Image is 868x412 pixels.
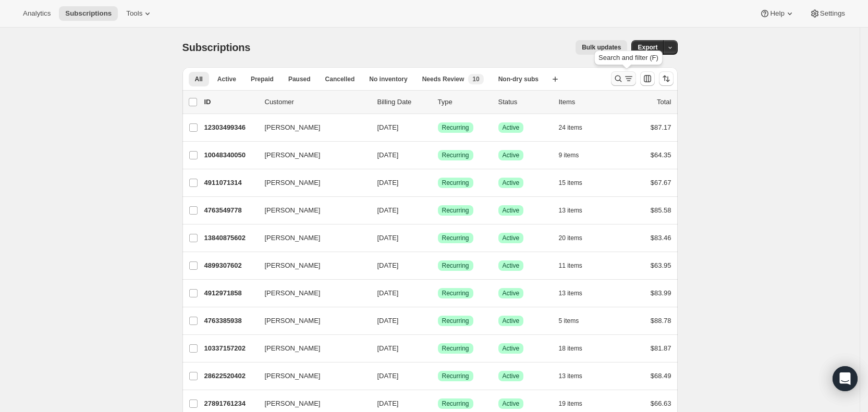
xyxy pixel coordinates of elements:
[498,97,551,107] p: Status
[204,150,256,160] p: 10048340050
[259,395,363,412] button: [PERSON_NAME]
[377,234,399,242] span: [DATE]
[559,289,582,297] span: 13 items
[559,341,594,356] button: 18 items
[442,234,469,242] span: Recurring
[559,120,594,135] button: 24 items
[576,40,627,55] button: Bulk updates
[651,372,671,380] span: $68.49
[204,396,671,411] div: 27891761234[PERSON_NAME][DATE]SuccessRecurringSuccessActive19 items$66.63
[204,286,671,301] div: 4912971858[PERSON_NAME][DATE]SuccessRecurringSuccessActive13 items$83.99
[803,6,851,21] button: Settings
[503,399,520,408] span: Active
[559,206,582,215] span: 13 items
[217,75,236,83] span: Active
[59,6,118,21] button: Subscriptions
[204,203,671,218] div: 4763549778[PERSON_NAME][DATE]SuccessRecurringSuccessActive13 items$85.58
[820,9,845,18] span: Settings
[265,178,321,188] span: [PERSON_NAME]
[559,231,594,245] button: 20 items
[503,317,520,325] span: Active
[259,147,363,164] button: [PERSON_NAME]
[638,43,657,52] span: Export
[498,75,539,83] span: Non-dry subs
[265,205,321,216] span: [PERSON_NAME]
[265,97,369,107] p: Customer
[204,205,256,216] p: 4763549778
[377,344,399,352] span: [DATE]
[559,97,611,107] div: Items
[204,316,256,326] p: 4763385938
[204,343,256,354] p: 10337157202
[559,372,582,380] span: 13 items
[651,317,671,324] span: $88.78
[503,261,520,270] span: Active
[265,398,321,409] span: [PERSON_NAME]
[377,123,399,131] span: [DATE]
[559,286,594,301] button: 13 items
[259,368,363,384] button: [PERSON_NAME]
[503,344,520,353] span: Active
[559,261,582,270] span: 11 items
[377,372,399,380] span: [DATE]
[442,372,469,380] span: Recurring
[559,344,582,353] span: 18 items
[770,9,784,18] span: Help
[23,9,51,18] span: Analytics
[559,314,591,328] button: 5 items
[17,6,57,21] button: Analytics
[204,97,256,107] p: ID
[182,42,251,53] span: Subscriptions
[559,148,591,163] button: 9 items
[442,317,469,325] span: Recurring
[503,206,520,215] span: Active
[204,314,671,328] div: 4763385938[PERSON_NAME][DATE]SuccessRecurringSuccessActive5 items$88.78
[369,75,407,83] span: No inventory
[422,75,464,83] span: Needs Review
[377,206,399,214] span: [DATE]
[251,75,274,83] span: Prepaid
[503,151,520,159] span: Active
[559,151,579,159] span: 9 items
[582,43,621,52] span: Bulk updates
[377,317,399,324] span: [DATE]
[833,366,858,391] div: Open Intercom Messenger
[265,150,321,160] span: [PERSON_NAME]
[204,231,671,245] div: 13840875602[PERSON_NAME][DATE]SuccessRecurringSuccessActive20 items$83.46
[265,371,321,381] span: [PERSON_NAME]
[377,151,399,159] span: [DATE]
[651,151,671,159] span: $64.35
[442,399,469,408] span: Recurring
[753,6,801,21] button: Help
[204,178,256,188] p: 4911071314
[204,371,256,381] p: 28622520402
[651,123,671,131] span: $87.17
[503,234,520,242] span: Active
[559,234,582,242] span: 20 items
[559,396,594,411] button: 19 items
[377,179,399,186] span: [DATE]
[204,122,256,133] p: 12303499346
[472,75,479,83] span: 10
[651,234,671,242] span: $83.46
[204,341,671,356] div: 10337157202[PERSON_NAME][DATE]SuccessRecurringSuccessActive18 items$81.87
[126,9,142,18] span: Tools
[651,261,671,269] span: $63.95
[265,260,321,271] span: [PERSON_NAME]
[559,176,594,190] button: 15 items
[259,119,363,136] button: [PERSON_NAME]
[377,289,399,297] span: [DATE]
[657,97,671,107] p: Total
[265,288,321,298] span: [PERSON_NAME]
[559,179,582,187] span: 15 items
[204,288,256,298] p: 4912971858
[611,71,636,86] button: Search and filter results
[65,9,112,18] span: Subscriptions
[559,399,582,408] span: 19 items
[503,123,520,132] span: Active
[265,316,321,326] span: [PERSON_NAME]
[442,206,469,215] span: Recurring
[442,261,469,270] span: Recurring
[325,75,355,83] span: Cancelled
[503,179,520,187] span: Active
